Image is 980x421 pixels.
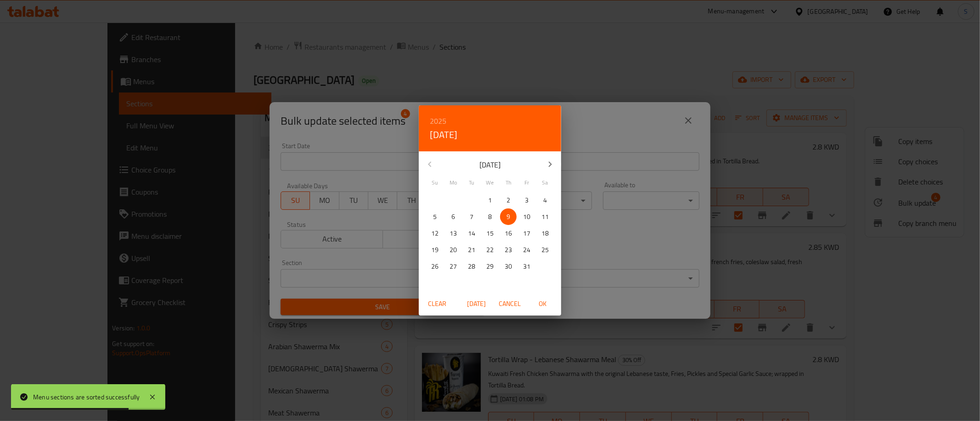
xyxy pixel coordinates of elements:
[441,159,539,170] p: [DATE]
[486,261,494,272] p: 29
[523,261,530,272] p: 31
[500,208,517,225] button: 9
[450,244,457,256] p: 20
[427,208,443,225] button: 5
[541,211,549,223] p: 11
[537,242,553,258] button: 25
[427,242,443,258] button: 19
[500,179,517,187] span: Th
[543,195,547,206] p: 4
[462,295,491,312] button: [DATE]
[505,261,512,272] p: 30
[541,244,549,256] p: 25
[532,298,554,310] span: OK
[537,208,553,225] button: 11
[463,225,480,242] button: 14
[433,211,437,223] p: 5
[450,228,457,239] p: 13
[466,298,488,310] span: [DATE]
[430,115,446,127] button: 2025
[482,242,498,258] button: 22
[445,258,462,275] button: 27
[541,228,549,239] p: 18
[507,211,510,223] p: 9
[486,228,494,239] p: 15
[445,208,462,225] button: 6
[431,261,439,272] p: 26
[486,244,494,256] p: 22
[450,261,457,272] p: 27
[431,244,439,256] p: 19
[528,295,558,312] button: OK
[427,179,443,187] span: Su
[499,298,521,310] span: Cancel
[422,295,452,312] button: Clear
[482,179,498,187] span: We
[523,228,530,239] p: 17
[495,295,524,312] button: Cancel
[468,261,475,272] p: 28
[505,244,512,256] p: 23
[430,127,457,142] button: [DATE]
[518,208,535,225] button: 10
[33,392,140,402] div: Menu sections are sorted successfully
[431,228,439,239] p: 12
[482,192,498,208] button: 1
[468,244,475,256] p: 21
[445,225,462,242] button: 13
[523,211,530,223] p: 10
[500,242,517,258] button: 23
[427,258,443,275] button: 26
[445,242,462,258] button: 20
[482,258,498,275] button: 29
[482,208,498,225] button: 8
[505,228,512,239] p: 16
[523,244,530,256] p: 24
[500,258,517,275] button: 30
[518,192,535,208] button: 3
[463,208,480,225] button: 7
[470,211,473,223] p: 7
[426,298,448,310] span: Clear
[468,228,475,239] p: 14
[463,242,480,258] button: 21
[488,211,492,223] p: 8
[463,179,480,187] span: Tu
[518,225,535,242] button: 17
[518,258,535,275] button: 31
[537,225,553,242] button: 18
[451,211,455,223] p: 6
[463,258,480,275] button: 28
[537,192,553,208] button: 4
[507,195,510,206] p: 2
[427,225,443,242] button: 12
[525,195,529,206] p: 3
[488,195,492,206] p: 1
[518,242,535,258] button: 24
[445,179,462,187] span: Mo
[500,225,517,242] button: 16
[482,225,498,242] button: 15
[500,192,517,208] button: 2
[518,179,535,187] span: Fr
[537,179,553,187] span: Sa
